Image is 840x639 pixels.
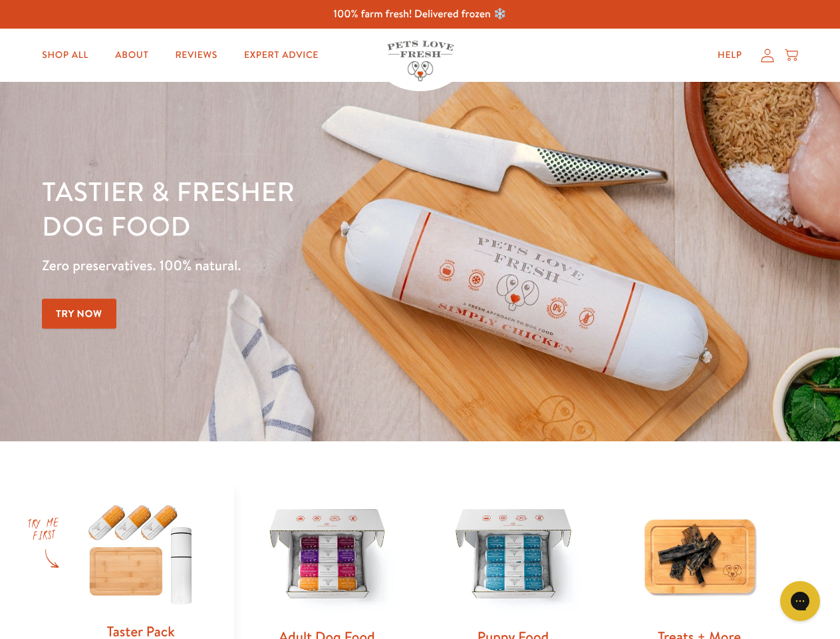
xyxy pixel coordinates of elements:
[31,42,99,69] a: Shop All
[387,41,454,81] img: Pets Love Fresh
[233,42,329,69] a: Expert Advice
[42,174,546,243] h1: Tastier & fresher dog food
[707,42,753,69] a: Help
[104,42,159,69] a: About
[42,299,116,329] a: Try Now
[773,576,827,626] iframe: Gorgias live chat messenger
[42,254,546,278] p: Zero preservatives. 100% natural.
[164,42,227,69] a: Reviews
